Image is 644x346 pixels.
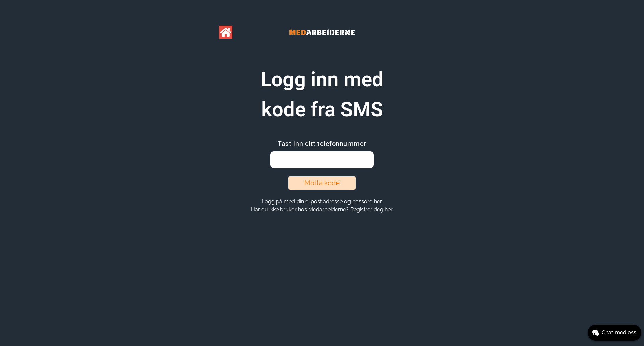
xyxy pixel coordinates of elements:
[238,64,406,125] h1: Logg inn med kode fra SMS
[249,206,395,213] button: Har du ikke bruker hos Medarbeiderne? Registrer deg her.
[602,329,636,337] span: Chat med oss
[288,176,356,190] button: Motta kode
[278,140,366,148] span: Tast inn ditt telefonnummer
[588,325,641,341] button: Chat med oss
[260,198,384,205] button: Logg på med din e-post adresse og passord her.
[272,20,372,44] img: Banner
